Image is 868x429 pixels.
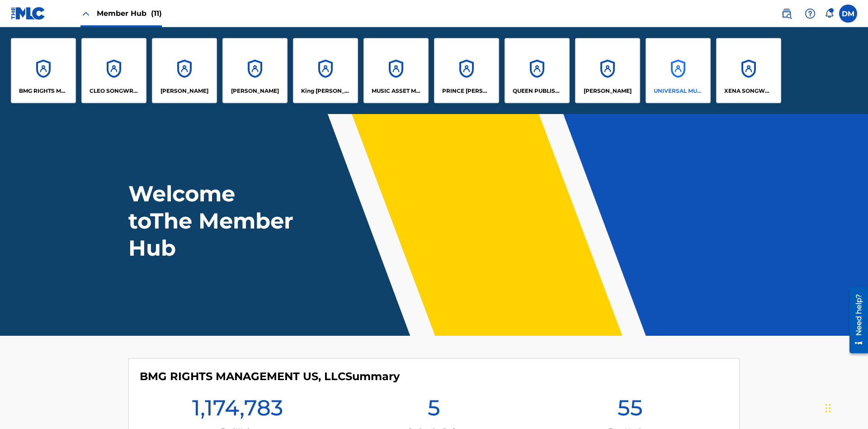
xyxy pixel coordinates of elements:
p: EYAMA MCSINGER [231,87,279,95]
a: AccountsPRINCE [PERSON_NAME] [434,38,499,103]
p: BMG RIGHTS MANAGEMENT US, LLC [19,87,68,95]
h1: Welcome to The Member Hub [128,180,297,262]
div: Help [801,5,819,23]
a: AccountsXENA SONGWRITER [716,38,781,103]
div: User Menu [839,5,857,23]
h1: 1,174,783 [192,394,283,427]
h4: BMG RIGHTS MANAGEMENT US, LLC [140,370,400,383]
span: Member Hub [97,8,162,19]
p: ELVIS COSTELLO [160,87,208,95]
p: PRINCE MCTESTERSON [442,87,491,95]
a: AccountsCLEO SONGWRITER [81,38,146,103]
a: AccountsKing [PERSON_NAME] [293,38,358,103]
p: QUEEN PUBLISHA [513,87,562,95]
iframe: Resource Center [843,284,868,358]
div: Notifications [825,9,834,18]
img: MLC Logo [11,7,46,20]
h1: 5 [428,394,440,427]
img: Close [80,8,91,19]
iframe: Chat Widget [823,386,868,429]
a: AccountsMUSIC ASSET MANAGEMENT (MAM) [363,38,429,103]
img: search [781,8,792,19]
a: AccountsUNIVERSAL MUSIC PUB GROUP [646,38,711,103]
p: CLEO SONGWRITER [90,87,139,95]
a: Accounts[PERSON_NAME] [152,38,217,103]
a: Public Search [778,5,796,23]
span: (11) [151,9,162,18]
p: UNIVERSAL MUSIC PUB GROUP [654,87,703,95]
p: King McTesterson [301,87,350,95]
a: AccountsBMG RIGHTS MANAGEMENT US, LLC [11,38,76,103]
a: Accounts[PERSON_NAME] [222,38,288,103]
a: Accounts[PERSON_NAME] [575,38,640,103]
a: AccountsQUEEN PUBLISHA [505,38,570,103]
img: help [805,8,816,19]
p: XENA SONGWRITER [724,87,774,95]
p: RONALD MCTESTERSON [584,87,632,95]
div: Drag [826,395,831,422]
h1: 55 [618,394,643,427]
p: MUSIC ASSET MANAGEMENT (MAM) [372,87,421,95]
